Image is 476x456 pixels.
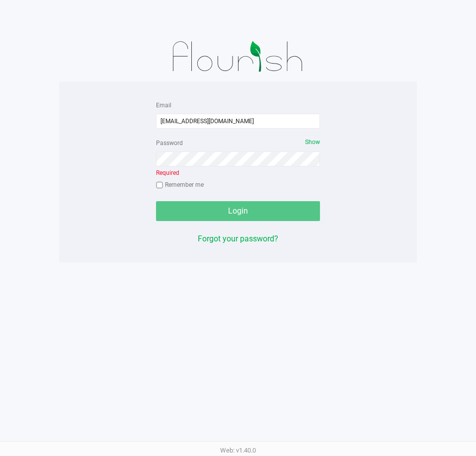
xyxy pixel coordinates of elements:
[156,180,204,189] label: Remember me
[156,182,163,189] input: Remember me
[156,139,183,148] label: Password
[156,169,179,176] span: Required
[220,447,256,454] span: Web: v1.40.0
[156,101,171,110] label: Email
[198,233,278,245] button: Forgot your password?
[305,139,320,146] span: Show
